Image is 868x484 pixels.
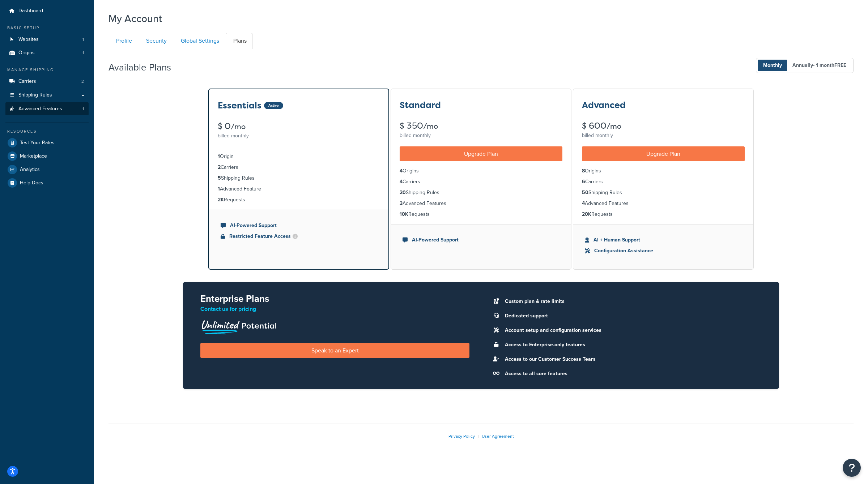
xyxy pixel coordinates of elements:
[218,122,380,131] div: $ 0
[218,196,380,204] li: Requests
[5,102,89,116] a: Advanced Features 1
[501,325,762,335] li: Account setup and configuration services
[400,178,562,186] li: Carriers
[218,185,220,193] strong: 1
[585,236,742,244] li: AI + Human Support
[582,130,745,141] div: billed monthly
[582,189,745,197] li: Shipping Rules
[109,33,138,49] a: Profile
[5,176,89,189] a: Help Docs
[5,33,89,46] a: Websites 1
[403,236,559,244] li: AI-Powered Support
[20,167,40,173] span: Analytics
[109,12,162,26] h1: My Account
[5,128,89,134] div: Resources
[218,131,380,141] div: billed monthly
[264,102,283,109] div: Active
[400,130,562,141] div: billed monthly
[218,174,221,182] strong: 5
[20,140,55,146] span: Test Your Rates
[226,33,252,49] a: Plans
[18,37,39,43] span: Websites
[501,311,762,321] li: Dedicated support
[582,100,626,110] h3: Advanced
[582,200,745,207] li: Advanced Features
[482,433,514,440] a: User Agreement
[218,196,224,204] strong: 2K
[218,174,380,182] li: Shipping Rules
[758,60,787,71] span: Monthly
[400,146,562,161] a: Upgrade Plan
[221,222,377,230] li: AI-Powered Support
[501,340,762,350] li: Access to Enterprise-only features
[5,4,89,18] a: Dashboard
[400,189,406,196] strong: 20
[5,136,89,149] a: Test Your Rates
[18,78,36,85] span: Carriers
[582,200,585,207] strong: 4
[756,58,854,73] button: Monthly Annually- 1 monthFREE
[585,247,742,255] li: Configuration Assistance
[5,75,89,88] a: Carriers 2
[5,89,89,102] a: Shipping Rules
[5,163,89,176] a: Analytics
[5,150,89,163] a: Marketplace
[18,50,35,56] span: Origins
[18,8,43,14] span: Dashboard
[5,33,89,46] li: Websites
[200,318,277,334] img: Unlimited Potential
[218,153,380,160] li: Origin
[109,62,182,73] h2: Available Plans
[218,163,380,171] li: Carriers
[400,210,562,218] li: Requests
[18,106,62,112] span: Advanced Features
[834,61,846,69] b: FREE
[82,37,84,43] span: 1
[218,153,220,160] strong: 1
[843,459,861,477] button: Open Resource Center
[218,163,221,171] strong: 2
[5,75,89,88] li: Carriers
[20,153,47,159] span: Marketplace
[20,180,43,186] span: Help Docs
[478,433,479,440] span: |
[5,46,89,60] a: Origins 1
[582,167,745,175] li: Origins
[200,343,469,358] a: Speak to an Expert
[501,354,762,364] li: Access to our Customer Success Team
[582,210,745,218] li: Requests
[400,167,562,175] li: Origins
[607,121,621,131] small: /mo
[582,121,745,130] div: $ 600
[582,167,585,175] strong: 8
[400,167,403,175] strong: 4
[501,369,762,379] li: Access to all core features
[400,121,562,130] div: $ 350
[400,189,562,197] li: Shipping Rules
[5,46,89,60] li: Origins
[400,200,403,207] strong: 3
[448,433,475,440] a: Privacy Policy
[18,92,52,98] span: Shipping Rules
[218,101,261,110] h3: Essentials
[582,189,588,196] strong: 50
[582,146,745,161] a: Upgrade Plan
[221,232,377,240] li: Restricted Feature Access
[173,33,225,49] a: Global Settings
[582,210,591,218] strong: 20K
[400,100,441,110] h3: Standard
[787,60,852,71] span: Annually
[582,178,745,186] li: Carriers
[5,102,89,116] li: Advanced Features
[81,78,84,85] span: 2
[82,50,84,56] span: 1
[5,67,89,73] div: Manage Shipping
[82,106,84,112] span: 1
[813,61,846,69] span: - 1 month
